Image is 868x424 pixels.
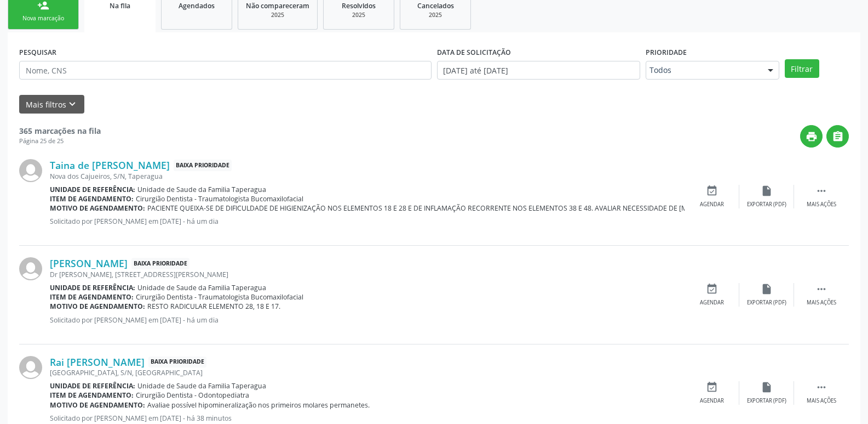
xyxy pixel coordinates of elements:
label: PESQUISAR [19,44,56,61]
span: Baixa Prioridade [148,357,206,368]
span: RESTO RADICULAR ELEMENTO 28, 18 E 17. [147,302,280,311]
b: Motivo de agendamento: [50,302,145,311]
img: img [19,257,42,280]
i:  [815,185,827,197]
span: Unidade de Saude da Familia Taperagua [137,283,266,292]
i: print [806,131,818,143]
i: keyboard_arrow_down [66,98,78,110]
i:  [815,283,827,295]
b: Item de agendamento: [50,391,134,400]
div: Nova marcação [16,14,71,22]
span: Avaliae possível hipomineralização nos primeiros molares permanetes. [147,400,370,410]
span: PACIENTE QUEIXA-SE DE DIFICULDADE DE HIGIENIZAÇÃO NOS ELEMENTOS 18 E 28 E DE INFLAMAÇÃO RECORRENT... [147,203,734,213]
span: Unidade de Saude da Familia Taperagua [137,185,266,194]
label: Prioridade [646,44,687,61]
div: 2025 [408,11,463,19]
span: Unidade de Saude da Familia Taperagua [137,381,266,391]
img: img [19,356,42,379]
div: Agendar [700,299,724,307]
div: [GEOGRAPHIC_DATA], S/N, [GEOGRAPHIC_DATA] [50,368,685,377]
i: event_available [706,283,718,295]
i: event_available [706,185,718,197]
div: Mais ações [807,397,836,405]
div: Nova dos Cajueiros, S/N, Taperagua [50,172,685,181]
div: Agendar [700,397,724,405]
i: insert_drive_file [761,185,773,197]
span: Cirurgião Dentista - Odontopediatra [136,391,249,400]
p: Solicitado por [PERSON_NAME] em [DATE] - há 38 minutos [50,414,685,423]
span: Cancelados [417,1,454,10]
div: Dr [PERSON_NAME], [STREET_ADDRESS][PERSON_NAME] [50,270,685,279]
input: Selecione um intervalo [437,61,640,80]
span: Agendados [179,1,215,10]
div: Exportar (PDF) [747,397,786,405]
img: img [19,159,42,182]
b: Motivo de agendamento: [50,400,145,410]
div: Mais ações [807,299,836,307]
a: [PERSON_NAME] [50,257,128,269]
div: 2025 [246,11,309,19]
b: Unidade de referência: [50,283,135,292]
span: Baixa Prioridade [174,160,232,171]
span: Cirurgião Dentista - Traumatologista Bucomaxilofacial [136,292,303,302]
button: print [800,125,823,148]
span: Todos [649,65,757,76]
p: Solicitado por [PERSON_NAME] em [DATE] - há um dia [50,315,685,325]
button:  [826,125,849,148]
a: Rai [PERSON_NAME] [50,356,145,368]
span: Cirurgião Dentista - Traumatologista Bucomaxilofacial [136,194,303,203]
span: Na fila [110,1,130,10]
div: 2025 [331,11,386,19]
i: insert_drive_file [761,381,773,393]
div: Agendar [700,201,724,208]
i:  [815,381,827,393]
a: Taina de [PERSON_NAME] [50,159,170,171]
b: Item de agendamento: [50,194,134,203]
div: Página 25 de 25 [19,137,101,146]
button: Filtrar [785,59,819,78]
div: Exportar (PDF) [747,201,786,208]
span: Resolvidos [342,1,376,10]
strong: 365 marcações na fila [19,126,101,136]
b: Unidade de referência: [50,185,135,194]
input: Nome, CNS [19,61,432,80]
span: Não compareceram [246,1,309,10]
div: Mais ações [807,201,836,208]
i: event_available [706,381,718,393]
div: Exportar (PDF) [747,299,786,307]
b: Motivo de agendamento: [50,203,145,213]
label: DATA DE SOLICITAÇÃO [437,44,511,61]
b: Item de agendamento: [50,292,134,302]
button: Mais filtroskeyboard_arrow_down [19,95,84,114]
i:  [832,131,844,143]
i: insert_drive_file [761,283,773,295]
p: Solicitado por [PERSON_NAME] em [DATE] - há um dia [50,217,685,226]
b: Unidade de referência: [50,381,135,391]
span: Baixa Prioridade [131,258,189,269]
